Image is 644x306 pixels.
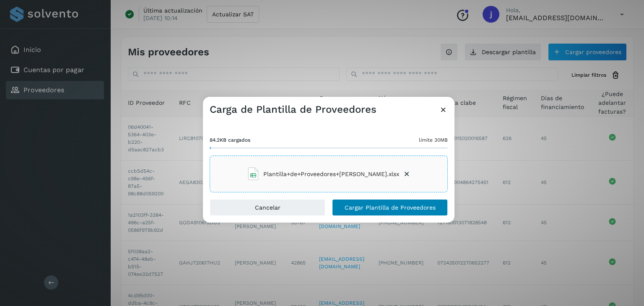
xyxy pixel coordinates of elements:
[210,199,325,216] button: Cancelar
[263,170,399,179] span: Plantilla+de+Proveedores+[PERSON_NAME].xlsx
[419,136,448,144] span: límite 30MB
[332,199,448,216] button: Cargar Plantilla de Proveedores
[255,205,280,210] span: Cancelar
[210,104,377,116] h3: Carga de Plantilla de Proveedores
[210,136,250,144] span: 84.2KB cargados
[345,205,436,210] span: Cargar Plantilla de Proveedores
